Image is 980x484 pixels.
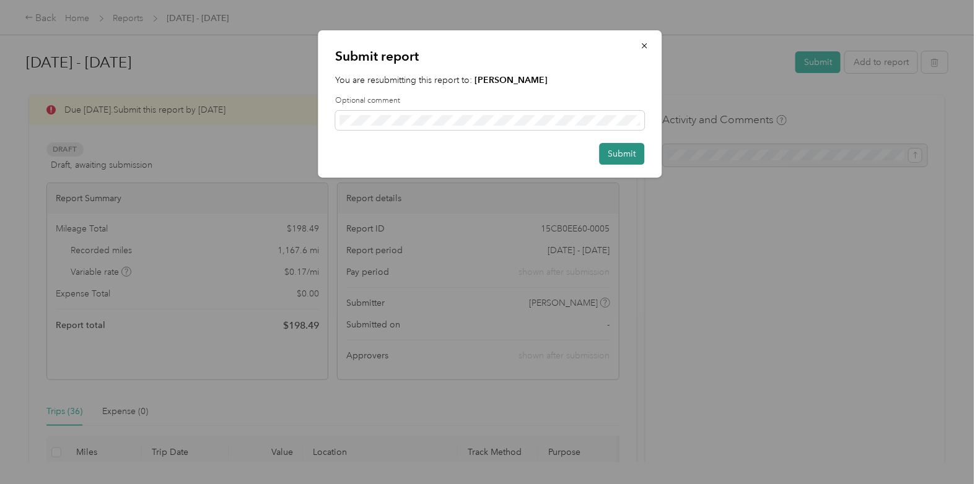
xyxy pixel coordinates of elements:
[336,48,645,65] p: Submit report
[336,95,645,106] label: Optional comment
[336,74,645,87] p: You are resubmitting this report to:
[475,75,548,85] strong: [PERSON_NAME]
[600,143,645,165] button: Submit
[911,415,980,484] iframe: Everlance-gr Chat Button Frame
